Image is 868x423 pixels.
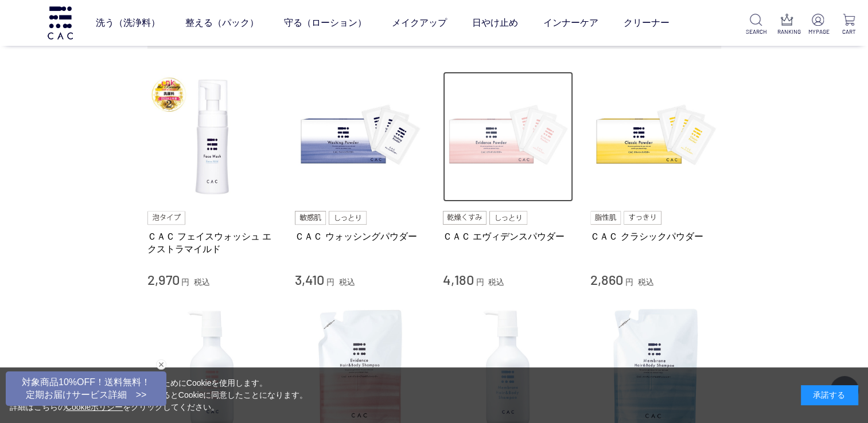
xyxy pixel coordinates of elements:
span: 円 [326,277,334,287]
span: 円 [181,277,189,287]
img: ＣＡＣ エヴィデンスパウダー [443,72,574,202]
span: 税込 [194,277,210,287]
span: 円 [476,277,484,287]
span: 税込 [339,277,355,287]
p: CART [839,28,859,36]
span: 2,970 [147,271,180,288]
img: しっとり [489,211,527,225]
p: SEARCH [746,28,766,36]
a: ＣＡＣ クラシックパウダー [590,230,721,242]
a: 日やけ止め [472,7,517,39]
img: 泡タイプ [147,211,185,225]
a: ＣＡＣ フェイスウォッシュ エクストラマイルド [147,230,278,255]
a: 守る（ローション） [283,7,366,39]
div: 承諾する [801,385,858,405]
img: すっきり [624,211,661,225]
a: ＣＡＣ ウォッシングパウダー [295,230,426,242]
a: RANKING [777,14,797,36]
img: ＣＡＣ クラシックパウダー [590,72,721,202]
span: 税込 [638,277,654,287]
img: ＣＡＣ フェイスウォッシュ エクストラマイルド [147,72,278,202]
a: ＣＡＣ エヴィデンスパウダー [443,230,574,242]
img: 敏感肌 [295,211,326,225]
span: 3,410 [295,271,324,288]
img: ＣＡＣ ウォッシングパウダー [295,72,426,202]
a: MYPAGE [808,14,828,36]
img: logo [46,6,75,39]
p: MYPAGE [808,28,828,36]
a: SEARCH [746,14,766,36]
p: RANKING [777,28,797,36]
a: CART [839,14,859,36]
a: クリーナー [623,7,669,39]
a: メイクアップ [391,7,446,39]
span: 円 [625,277,633,287]
span: 4,180 [443,271,474,288]
img: しっとり [329,211,367,225]
img: 脂性肌 [590,211,621,225]
span: 税込 [488,277,504,287]
img: 乾燥くすみ [443,211,487,225]
a: 整える（パック） [185,7,258,39]
a: 洗う（洗浄料） [95,7,159,39]
span: 2,860 [590,271,623,288]
a: インナーケア [543,7,598,39]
